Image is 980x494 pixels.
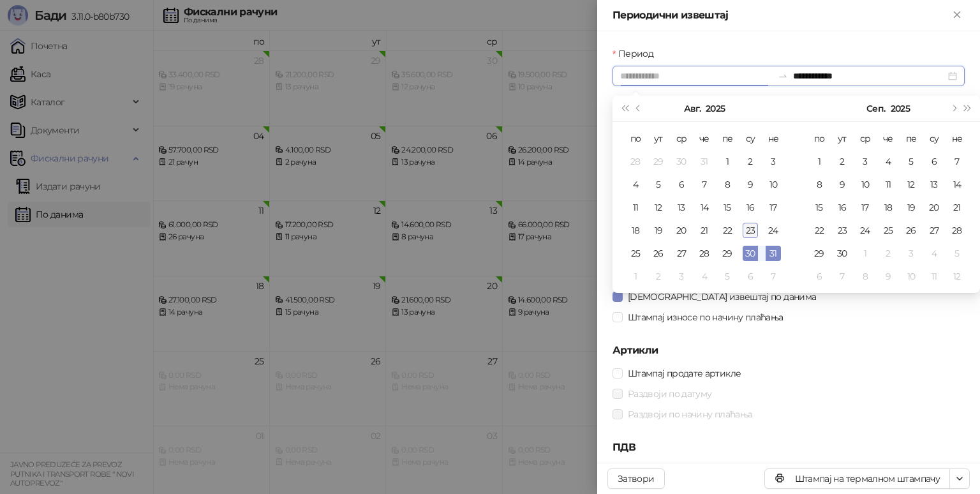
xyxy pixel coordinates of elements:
th: ут [647,127,670,150]
td: 2025-10-04 [923,242,946,265]
div: 19 [903,200,919,215]
th: ут [831,127,854,150]
input: Период [620,69,773,83]
td: 2025-09-24 [854,219,877,242]
td: 2025-09-06 [923,150,946,173]
div: Периодични извештај [612,8,949,23]
td: 2025-09-15 [808,196,831,219]
td: 2025-08-27 [670,242,693,265]
td: 2025-08-14 [693,196,716,219]
td: 2025-09-20 [923,196,946,219]
span: Штампај продате артикле [623,366,746,380]
td: 2025-10-12 [946,265,969,288]
button: Изабери месец [684,96,701,121]
div: 2 [880,246,896,261]
div: 21 [949,200,965,215]
div: 2 [743,154,758,169]
td: 2025-09-08 [808,173,831,196]
td: 2025-08-01 [716,150,739,173]
th: пе [900,127,923,150]
div: 15 [812,200,827,215]
div: 29 [720,246,735,261]
span: [DEMOGRAPHIC_DATA] извештај по данима [623,290,821,304]
div: 10 [857,177,873,192]
td: 2025-09-03 [670,265,693,288]
div: 11 [926,269,942,284]
td: 2025-09-23 [831,219,854,242]
div: 30 [743,246,758,261]
div: 13 [674,200,689,215]
td: 2025-10-10 [900,265,923,288]
div: 28 [628,154,643,169]
button: Следећа година (Control + right) [961,96,975,121]
div: 9 [835,177,850,192]
td: 2025-09-17 [854,196,877,219]
td: 2025-10-06 [808,265,831,288]
td: 2025-07-31 [693,150,716,173]
td: 2025-08-19 [647,219,670,242]
td: 2025-09-03 [854,150,877,173]
td: 2025-09-26 [900,219,923,242]
td: 2025-09-06 [739,265,762,288]
th: ср [670,127,693,150]
div: 13 [926,177,942,192]
div: 11 [880,177,896,192]
span: Штампај износе по начину плаћања [623,310,789,324]
td: 2025-08-02 [739,150,762,173]
div: 7 [697,177,712,192]
td: 2025-08-10 [762,173,785,196]
td: 2025-09-28 [946,219,969,242]
td: 2025-07-28 [624,150,647,173]
div: 26 [903,223,919,238]
td: 2025-09-01 [624,265,647,288]
div: 23 [835,223,850,238]
div: 20 [674,223,689,238]
div: 12 [903,177,919,192]
td: 2025-08-23 [739,219,762,242]
div: 3 [857,154,873,169]
td: 2025-08-24 [762,219,785,242]
td: 2025-09-13 [923,173,946,196]
div: 6 [743,269,758,284]
td: 2025-08-25 [624,242,647,265]
div: 4 [628,177,643,192]
div: 1 [628,269,643,284]
td: 2025-08-09 [739,173,762,196]
div: 1 [720,154,735,169]
div: 9 [880,269,896,284]
div: 25 [880,223,896,238]
div: 29 [651,154,666,169]
th: ср [854,127,877,150]
div: 26 [651,246,666,261]
span: Раздвоји по начину плаћања [623,407,757,421]
th: су [739,127,762,150]
td: 2025-08-11 [624,196,647,219]
button: Close [949,8,965,23]
td: 2025-08-20 [670,219,693,242]
td: 2025-08-21 [693,219,716,242]
div: 30 [674,154,689,169]
td: 2025-09-12 [900,173,923,196]
div: 15 [720,200,735,215]
div: 5 [720,269,735,284]
div: 2 [835,154,850,169]
div: 10 [903,269,919,284]
div: 28 [697,246,712,261]
td: 2025-07-29 [647,150,670,173]
td: 2025-09-14 [946,173,969,196]
div: 17 [857,200,873,215]
td: 2025-10-05 [946,242,969,265]
td: 2025-09-29 [808,242,831,265]
td: 2025-10-07 [831,265,854,288]
label: Период [612,47,661,61]
div: 23 [743,223,758,238]
div: 7 [949,154,965,169]
div: 7 [766,269,781,284]
td: 2025-09-07 [946,150,969,173]
div: 7 [835,269,850,284]
div: 20 [926,200,942,215]
button: Изабери месец [866,96,885,121]
td: 2025-09-02 [831,150,854,173]
div: 28 [949,223,965,238]
div: 29 [812,246,827,261]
